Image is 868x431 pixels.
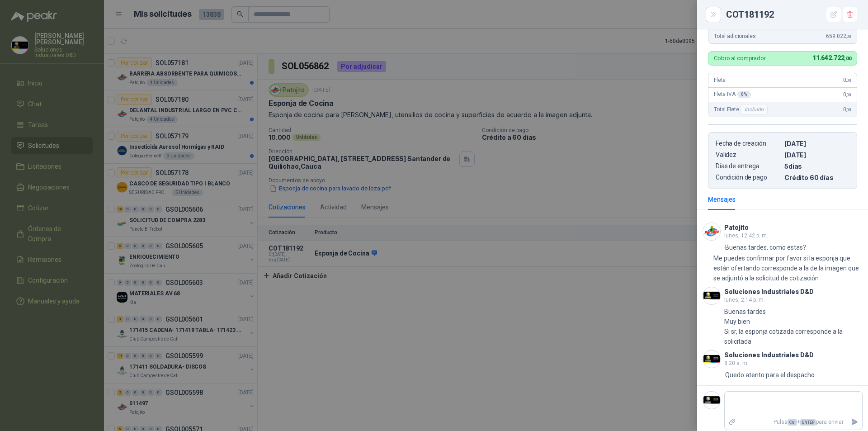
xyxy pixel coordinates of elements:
p: Fecha de creación [716,140,781,147]
p: Quedo atento para el despacho [725,370,815,380]
p: Buenas tardes, como estas? [725,242,806,252]
span: Ctrl [788,419,797,426]
p: Me puedes confirmar por favor si la esponja que están ofertando corresponde a la de la imagen que... [713,253,863,283]
h3: Patojito [724,225,749,230]
div: 0 % [737,91,751,98]
span: 0 [843,91,851,98]
p: Buenas tardes Muy bien Si sr, la esponja cotizada corresponde a la solicitada [724,307,863,346]
span: Flete [714,77,726,83]
span: ,00 [844,56,851,62]
p: Cobro al comprador [714,55,766,61]
p: Crédito 60 días [784,174,849,181]
img: Company Logo [703,392,720,409]
div: Mensajes [708,194,736,204]
span: 8:20 a. m. [724,360,749,366]
span: 0 [843,77,851,83]
span: 659.022 [826,33,851,39]
div: Total adicionales [708,29,857,43]
span: 0 [843,106,851,113]
p: [DATE] [784,151,849,159]
span: Total Flete [714,104,769,115]
img: Company Logo [703,287,720,304]
span: ,00 [846,34,851,39]
label: Adjuntar archivos [725,414,740,430]
span: ,00 [846,78,851,83]
h3: Soluciones Industriales D&D [724,289,814,294]
button: Close [708,9,719,20]
span: ,00 [846,107,851,112]
span: lunes, 12:42 p. m. [724,232,768,239]
span: Flete IVA [714,91,751,98]
p: [DATE] [784,140,849,147]
p: Días de entrega [716,162,781,170]
p: 5 dias [784,162,849,170]
p: Pulsa + para enviar [740,414,848,430]
button: Enviar [847,414,862,430]
p: Validez [716,151,781,159]
span: ENTER [800,419,816,426]
div: Incluido [741,104,768,115]
span: ,00 [846,92,851,97]
img: Company Logo [703,350,720,368]
span: lunes, 2:14 p. m. [724,297,765,303]
span: 11.642.722 [812,54,851,62]
div: COT181192 [726,7,857,22]
p: Condición de pago [716,174,781,181]
img: Company Logo [703,223,720,240]
h3: Soluciones Industriales D&D [724,353,814,358]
